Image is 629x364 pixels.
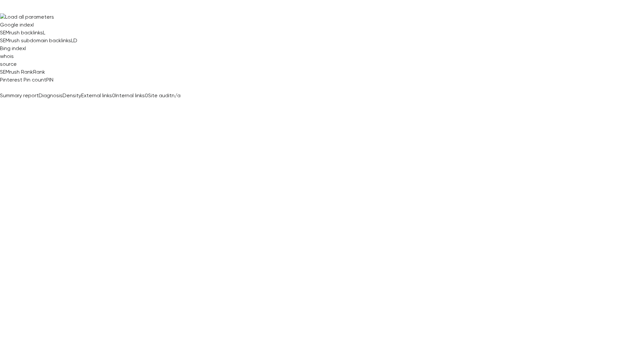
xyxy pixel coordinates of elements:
[5,14,54,20] span: Load all parameters
[112,92,115,99] span: 0
[81,92,112,99] span: External links
[25,45,26,51] span: I
[71,37,77,44] span: LD
[145,92,148,99] span: 0
[63,92,81,99] span: Density
[46,77,53,83] span: PIN
[148,92,181,99] a: Site auditn/a
[43,29,45,36] span: L
[172,92,181,99] span: n/a
[115,92,145,99] span: Internal links
[33,69,45,75] span: Rank
[39,92,63,99] span: Diagnosis
[148,92,172,99] span: Site audit
[33,22,34,28] span: I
